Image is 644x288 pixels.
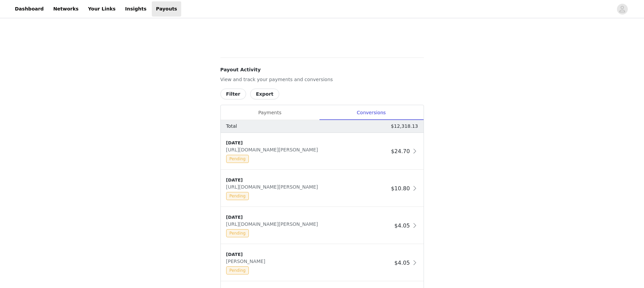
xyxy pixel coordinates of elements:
div: [DATE] [226,140,388,146]
div: Conversions [319,105,424,120]
div: Payments [221,105,319,120]
a: Payouts [152,1,181,17]
span: [URL][DOMAIN_NAME][PERSON_NAME] [226,147,321,152]
a: Networks [49,1,82,17]
div: [DATE] [226,251,392,258]
div: avatar [619,4,625,15]
div: clickable-list-item [221,207,424,244]
div: [DATE] [226,214,392,221]
a: Insights [121,1,150,17]
span: [URL][DOMAIN_NAME][PERSON_NAME] [226,184,321,190]
span: Pending [226,155,249,163]
a: Your Links [84,1,120,17]
button: Filter [220,89,246,99]
span: [URL][DOMAIN_NAME][PERSON_NAME] [226,221,321,227]
span: $10.80 [391,185,410,192]
span: $24.70 [391,148,410,154]
p: View and track your payments and conversions [220,76,424,83]
div: clickable-list-item [221,244,424,282]
span: $4.05 [395,222,410,229]
div: clickable-list-item [221,133,424,170]
h4: Payout Activity [220,66,424,73]
div: [DATE] [226,177,388,184]
span: [PERSON_NAME] [226,259,268,264]
div: clickable-list-item [221,170,424,207]
a: Dashboard [11,1,48,17]
span: Pending [226,229,249,237]
span: Pending [226,192,249,200]
button: Export [250,89,279,99]
span: Pending [226,266,249,274]
span: $4.05 [395,260,410,266]
p: Total [226,123,237,130]
p: $12,318.13 [391,123,418,130]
